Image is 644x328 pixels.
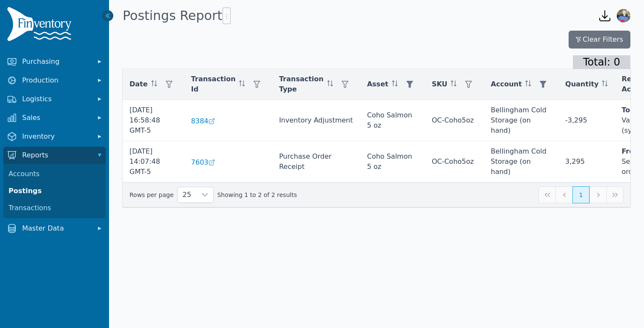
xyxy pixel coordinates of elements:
span: To: [621,106,632,114]
td: -3,295 [558,100,615,141]
span: Asset [367,79,388,89]
a: 8384 [191,116,266,126]
span: Quantity [565,79,598,89]
button: Page 1 [572,186,589,203]
button: Master Data [3,220,106,237]
td: Coho Salmon 5 oz [360,141,425,183]
span: 8384 [191,116,209,126]
td: Purchase Order Receipt [272,141,360,183]
span: Production [22,75,90,86]
button: Purchasing [3,53,106,70]
span: Transaction Id [191,74,236,94]
td: 3,295 [558,141,615,183]
span: Inventory [22,131,90,142]
h1: Postings Report [123,7,231,24]
td: Inventory Adjustment [272,100,360,141]
span: 7603 [191,157,209,168]
img: Finventory [7,7,75,45]
span: Purchasing [22,57,90,67]
button: Inventory [3,128,106,145]
button: Logistics [3,91,106,108]
a: Postings [5,183,104,200]
span: SKU [432,79,448,89]
button: Sales [3,109,106,126]
span: Master Data [22,223,90,234]
img: Jennifer Keith [617,9,630,23]
td: [DATE] 14:07:48 GMT-5 [123,141,184,183]
td: OC-Coho5oz [425,100,484,141]
a: Accounts [5,165,104,183]
button: Reports [3,147,106,164]
span: Reports [22,150,90,160]
a: Transactions [5,200,104,217]
button: Production [3,72,106,89]
td: OC-Coho5oz [425,141,484,183]
span: Logistics [22,94,90,104]
td: Bellingham Cold Storage (on hand) [484,100,558,141]
td: Coho Salmon 5 oz [360,100,425,141]
span: Transaction Type [279,74,324,94]
a: 7603 [191,157,266,168]
span: Date [129,79,148,89]
div: Total: 0 [573,55,630,69]
td: [DATE] 16:58:48 GMT-5 [123,100,184,141]
td: Bellingham Cold Storage (on hand) [484,141,558,183]
button: Clear Filters [569,31,630,48]
span: Rows per page [178,187,196,203]
span: Showing 1 to 2 of 2 results [217,191,297,199]
span: Sales [22,113,90,123]
span: Account [491,79,522,89]
span: From: [621,147,644,155]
